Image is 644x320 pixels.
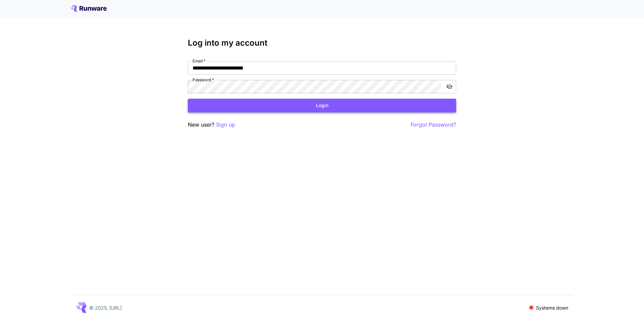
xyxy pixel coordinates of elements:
p: © 2025, [URL] [89,304,122,311]
button: Forgot Password? [411,121,456,129]
h3: Log into my account [188,38,456,48]
label: Email [193,58,206,64]
p: New user? [188,121,235,129]
button: Login [188,99,456,112]
p: Systems down [536,304,568,311]
label: Password [193,77,214,83]
button: Sign up [216,121,235,129]
button: toggle password visibility [443,81,455,93]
